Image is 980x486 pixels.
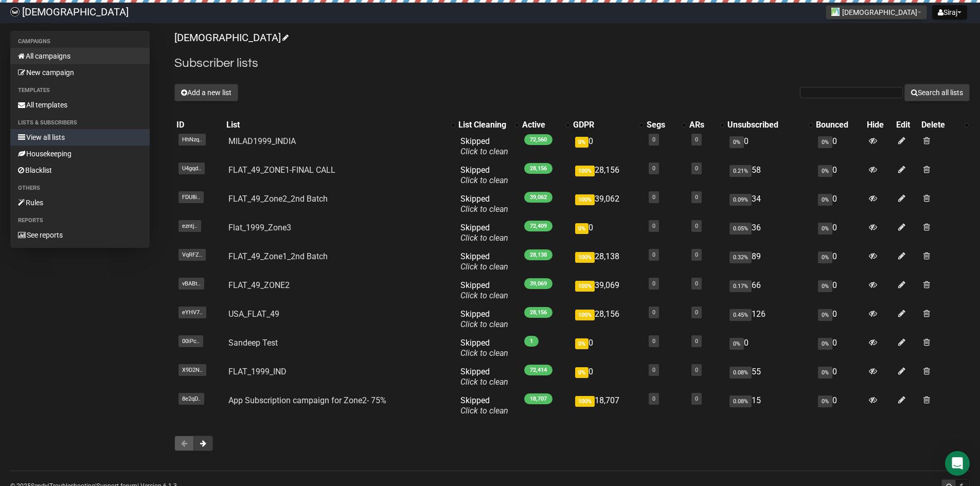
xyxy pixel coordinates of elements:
td: 28,156 [571,305,644,334]
div: Edit [896,120,917,130]
td: 0 [725,132,814,161]
a: Blacklist [10,162,150,178]
td: 0 [571,334,644,363]
a: Click to clean [460,175,508,185]
span: 100% [575,194,595,205]
a: Flat_1999_Zone3 [228,223,291,232]
a: 0 [652,338,655,345]
a: New campaign [10,64,150,81]
span: 0% [818,136,832,148]
a: FLAT_49_ZONE2 [228,280,290,290]
a: All templates [10,97,150,113]
a: Click to clean [460,262,508,272]
button: Add a new list [174,84,238,101]
a: 0 [652,165,655,172]
button: Search all lists [904,84,970,101]
a: Rules [10,194,150,211]
span: 0.05% [729,223,752,235]
span: 0.21% [729,165,752,177]
th: Active: No sort applied, activate to apply an ascending sort [520,118,571,132]
a: 0 [695,338,698,345]
a: 0 [652,395,655,402]
td: 36 [725,219,814,247]
td: 0 [814,391,865,420]
a: 0 [652,136,655,143]
span: 28,138 [524,249,553,260]
div: Open Intercom Messenger [945,451,970,476]
a: Click to clean [460,291,508,300]
button: Siraj [932,5,967,20]
a: MILAD1999_INDIA [228,136,296,146]
td: 0 [814,363,865,391]
a: [DEMOGRAPHIC_DATA] [174,31,287,44]
th: List Cleaning: No sort applied, activate to apply an ascending sort [456,118,520,132]
div: Active [522,120,561,130]
span: ezntj.. [179,220,201,232]
img: 1.jpg [831,8,840,16]
span: 1 [524,336,539,347]
span: 0.08% [729,367,752,379]
span: Skipped [460,251,508,272]
div: Segs [647,120,678,130]
span: Skipped [460,136,508,156]
a: 0 [695,395,698,402]
a: Click to clean [460,147,508,156]
th: Segs: No sort applied, activate to apply an ascending sort [645,118,688,132]
td: 0 [571,132,644,161]
li: Reports [10,214,150,227]
a: 0 [652,309,655,316]
a: 0 [652,223,655,229]
li: Campaigns [10,35,150,48]
span: 0% [575,367,589,378]
span: 28,156 [524,163,553,174]
span: 39,069 [524,278,553,289]
span: Skipped [460,367,508,387]
td: 58 [725,161,814,190]
span: Skipped [460,223,508,243]
span: eYHV7.. [179,307,206,318]
a: 0 [695,194,698,201]
span: 0% [575,338,589,349]
span: 100% [575,310,595,320]
div: Delete [921,120,959,130]
span: 0.08% [729,395,752,407]
li: Templates [10,84,150,97]
td: 39,062 [571,190,644,219]
div: ARs [689,120,715,130]
span: 0% [818,338,832,350]
span: 0.45% [729,309,752,321]
span: 72,409 [524,221,553,231]
a: FLAT_49_Zone2_2nd Batch [228,194,328,204]
h2: Subscriber lists [174,54,970,73]
span: Skipped [460,309,508,329]
span: VqRFZ.. [179,249,206,261]
li: Lists & subscribers [10,117,150,129]
a: Click to clean [460,377,508,387]
span: 18,707 [524,393,553,404]
td: 55 [725,363,814,391]
a: Housekeeping [10,146,150,162]
div: GDPR [573,120,634,130]
span: 0.32% [729,251,752,263]
td: 39,069 [571,276,644,305]
td: 0 [814,219,865,247]
span: 0% [818,194,832,206]
span: 0% [729,338,744,350]
span: HhNzq.. [179,134,206,146]
th: List: No sort applied, activate to apply an ascending sort [224,118,456,132]
th: Delete: No sort applied, activate to apply an ascending sort [919,118,970,132]
td: 28,138 [571,247,644,276]
span: 28,156 [524,307,553,318]
a: All campaigns [10,48,150,64]
a: Click to clean [460,319,508,329]
span: 100% [575,252,595,263]
td: 28,156 [571,161,644,190]
span: 0% [818,395,832,407]
span: 0% [818,280,832,292]
div: ID [176,120,223,130]
span: 100% [575,281,595,292]
span: Skipped [460,338,508,358]
div: Bounced [816,120,863,130]
a: FLAT_49_Zone1_2nd Batch [228,251,328,261]
span: 0% [729,136,744,148]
